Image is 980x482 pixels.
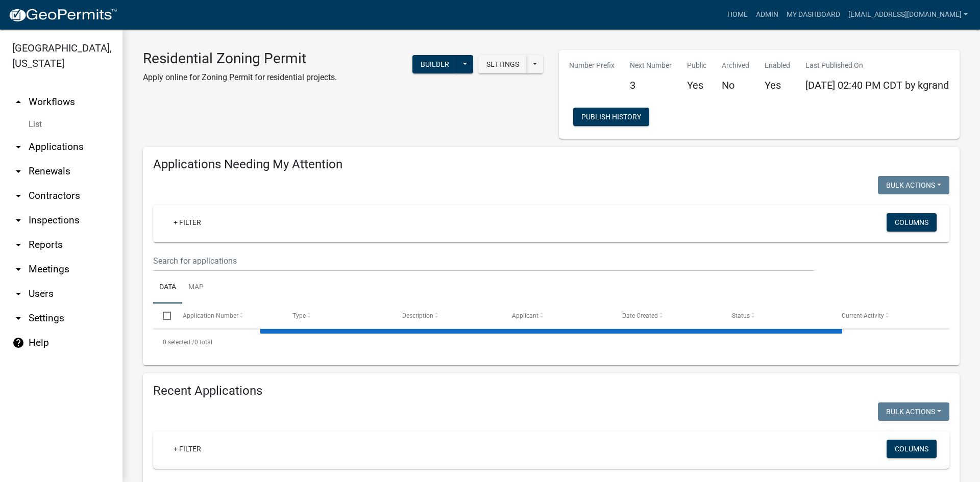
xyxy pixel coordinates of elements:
p: Next Number [630,60,672,71]
p: Public [687,60,706,71]
h4: Applications Needing My Attention [153,157,949,172]
span: Applicant [512,312,538,319]
i: arrow_drop_down [12,312,24,324]
span: Description [402,312,433,319]
h4: Recent Applications [153,384,949,398]
p: Apply online for Zoning Permit for residential projects. [143,71,337,84]
p: Number Prefix [569,60,615,71]
datatable-header-cell: Current Activity [832,303,942,328]
a: + Filter [165,213,209,232]
datatable-header-cell: Date Created [612,303,722,328]
button: Columns [887,213,937,232]
h5: Yes [687,79,706,91]
wm-modal-confirm: Workflow Publish History [573,114,649,122]
p: Last Published On [805,60,949,71]
datatable-header-cell: Select [153,303,173,328]
i: arrow_drop_down [12,141,24,153]
span: Type [292,312,306,319]
datatable-header-cell: Description [393,303,502,328]
button: Settings [478,55,527,73]
a: Data [153,271,182,304]
input: Search for applications [153,250,814,271]
i: arrow_drop_up [12,96,24,108]
a: [EMAIL_ADDRESS][DOMAIN_NAME] [844,5,972,24]
span: [DATE] 02:40 PM CDT by kgrand [805,79,949,91]
a: Map [182,271,210,304]
span: Status [732,312,750,319]
i: help [12,337,24,349]
span: Current Activity [842,312,884,319]
datatable-header-cell: Applicant [502,303,612,328]
h5: Yes [765,79,790,91]
span: Date Created [622,312,658,319]
button: Bulk Actions [878,176,949,194]
a: Home [723,5,752,24]
button: Bulk Actions [878,402,949,421]
span: Application Number [183,312,238,319]
a: Admin [752,5,782,24]
i: arrow_drop_down [12,190,24,202]
button: Publish History [573,108,649,126]
i: arrow_drop_down [12,239,24,251]
button: Builder [412,55,457,73]
p: Enabled [765,60,790,71]
i: arrow_drop_down [12,288,24,300]
h5: 3 [630,79,672,91]
h5: No [722,79,749,91]
datatable-header-cell: Type [283,303,393,328]
i: arrow_drop_down [12,165,24,177]
a: + Filter [165,440,209,458]
datatable-header-cell: Status [722,303,832,328]
span: 0 selected / [163,339,194,346]
i: arrow_drop_down [12,214,24,226]
h3: Residential Zoning Permit [143,50,337,67]
a: My Dashboard [782,5,844,24]
button: Columns [887,440,937,458]
datatable-header-cell: Application Number [173,303,282,328]
p: Archived [722,60,749,71]
div: 0 total [153,329,949,355]
i: arrow_drop_down [12,263,24,275]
